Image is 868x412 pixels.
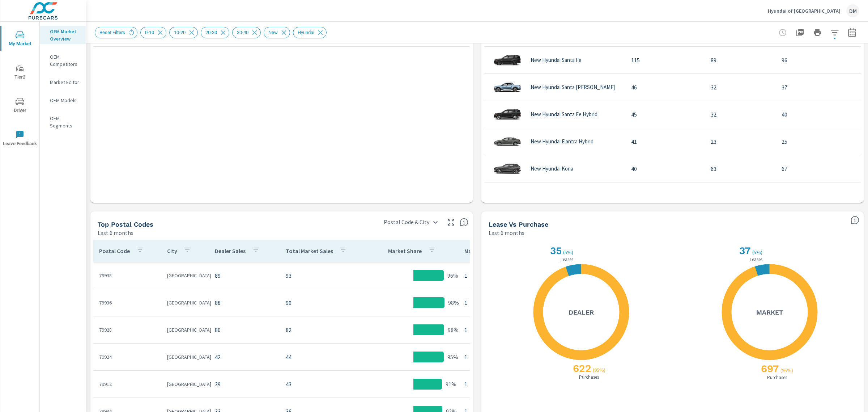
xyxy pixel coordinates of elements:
[50,79,80,86] p: Market Editor
[98,228,133,237] p: Last 6 months
[446,380,456,388] p: 91%
[3,130,37,148] span: Leave Feedback
[215,353,274,361] p: 42
[286,271,362,280] p: 93
[711,83,770,92] p: 32
[766,375,788,380] p: Purchases
[167,247,177,255] p: City
[167,299,203,306] p: [GEOGRAPHIC_DATA]
[711,110,770,119] p: 32
[578,375,600,379] p: Purchases
[95,27,137,38] div: Reset Filters
[215,325,274,334] p: 80
[286,325,362,334] p: 82
[810,25,825,40] button: Print Report
[264,30,282,35] span: New
[50,53,80,68] p: OEM Competitors
[464,298,524,307] p: 1
[167,353,203,361] p: [GEOGRAPHIC_DATA]
[531,111,597,118] p: New Hyundai Santa Fe Hybrid
[50,115,80,129] p: OEM Segments
[752,249,764,256] p: ( 5% )
[201,30,221,35] span: 20-30
[215,271,274,280] p: 89
[631,56,699,64] p: 115
[631,137,699,146] p: 41
[264,27,290,38] div: New
[846,4,859,17] div: DM
[388,247,422,255] p: Market Share
[464,325,524,334] p: 1
[293,30,319,35] span: Hyundai
[40,51,86,70] div: OEM Competitors
[99,272,156,279] p: 79938
[201,27,229,38] div: 20-30
[489,220,548,228] h5: Lease vs Purchase
[493,185,522,207] img: glamour
[50,28,80,42] p: OEM Market Overview
[793,25,807,40] button: "Export Report to PDF"
[631,110,699,119] p: 45
[215,380,274,388] p: 39
[711,137,770,146] p: 23
[3,97,37,115] span: Driver
[711,164,770,173] p: 63
[140,27,166,38] div: 0-10
[286,380,362,388] p: 43
[768,8,841,14] p: Hyundai of [GEOGRAPHIC_DATA]
[571,362,591,374] h2: 622
[493,49,522,71] img: glamour
[99,381,156,388] p: 79912
[464,271,524,280] p: 1
[447,271,458,280] p: 96%
[3,64,37,81] span: Tier2
[167,381,203,388] p: [GEOGRAPHIC_DATA]
[782,83,858,92] p: 37
[50,97,80,104] p: OEM Models
[851,216,859,224] span: Understand how shoppers are deciding to purchase vehicles. Sales data is based off market registr...
[286,298,362,307] p: 90
[286,353,362,361] p: 44
[748,257,764,262] p: Leases
[95,30,129,35] span: Reset Filters
[531,138,593,145] p: New Hyundai Elantra Hybrid
[98,220,153,228] h5: Top Postal Codes
[379,216,442,228] div: Postal Code & City
[780,367,795,374] p: ( 95% )
[215,247,246,255] p: Dealer Sales
[782,110,858,119] p: 40
[531,84,615,91] p: New Hyundai Santa [PERSON_NAME]
[464,380,524,388] p: 1
[559,257,575,262] p: Leases
[759,363,779,375] h2: 697
[493,131,522,152] img: glamour
[169,27,198,38] div: 10-20
[445,216,457,228] button: Make Fullscreen
[215,298,274,307] p: 88
[531,57,582,63] p: New Hyundai Santa Fe
[233,30,253,35] span: 30-40
[99,326,156,333] p: 79928
[631,83,699,92] p: 46
[489,228,524,237] p: Last 6 months
[738,245,751,257] h2: 37
[782,164,858,173] p: 67
[40,113,86,131] div: OEM Segments
[167,326,203,333] p: [GEOGRAPHIC_DATA]
[293,27,327,38] div: Hyundai
[286,247,333,255] p: Total Market Sales
[40,95,86,106] div: OEM Models
[460,218,468,227] span: Top Postal Codes shows you how you rank, in terms of sales, to other dealerships in your market. ...
[448,298,459,307] p: 98%
[493,104,522,125] img: glamour
[40,26,86,44] div: OEM Market Overview
[464,353,524,361] p: 1
[99,353,156,361] p: 79924
[493,76,522,98] img: glamour
[99,299,156,306] p: 79936
[141,30,158,35] span: 0-10
[563,249,575,256] p: ( 5% )
[40,77,86,88] div: Market Editor
[845,25,859,40] button: Select Date Range
[631,164,699,173] p: 40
